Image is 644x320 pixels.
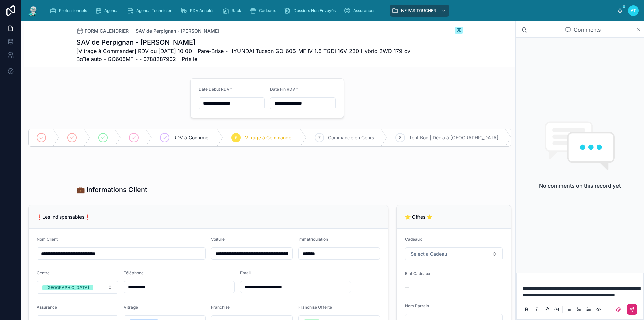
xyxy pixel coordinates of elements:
[399,135,401,140] span: 8
[405,214,432,220] span: ⭐ Offres ⭐
[48,5,92,17] a: Professionnels
[270,87,296,92] span: Date Fin RDV
[76,38,413,47] h1: SAV de Perpignan - [PERSON_NAME]
[293,8,336,13] span: Dossiers Non Envoyés
[574,26,601,34] span: Comments
[46,285,89,290] div: [GEOGRAPHIC_DATA]
[211,305,230,310] span: Franchise
[190,8,214,13] span: RDV Annulés
[405,247,503,260] button: Select Button
[37,281,118,294] button: Select Button
[328,134,374,141] span: Commande en Cours
[37,270,50,275] span: Centre
[37,305,57,310] span: Assurance
[104,8,119,13] span: Agenda
[411,250,447,257] span: Select a Cadeau
[390,5,449,17] a: NE PAS TOUCHER
[240,270,251,275] span: Email
[248,5,281,17] a: Cadeaux
[631,8,636,13] span: AT
[401,8,436,13] span: NE PAS TOUCHER
[539,182,621,190] h2: No comments on this record yet
[124,270,144,275] span: Téléphone
[178,5,219,17] a: RDV Annulés
[342,5,380,17] a: Assurances
[124,305,138,310] span: Vitrage
[199,87,230,92] span: Date Début RDV
[232,8,241,13] span: Rack
[76,47,413,63] span: [Vitrage à Commander] RDV du [DATE] 10:00 - Pare-Brise - HYUNDAI Tucson GQ-606-MF IV 1.6 TGDi 16V...
[76,28,129,34] a: FORM CALENDRIER
[409,134,498,141] span: Tout Bon | Décla à [GEOGRAPHIC_DATA]
[37,214,90,220] span: ❗Les Indispensables❗
[211,237,225,242] span: Voiture
[173,134,210,141] span: RDV à Confirmer
[37,237,58,242] span: Nom Client
[44,3,617,18] div: scrollable content
[405,271,430,276] span: Etat Cadeaux
[405,284,409,290] span: --
[76,185,147,194] h1: 💼 Informations Client
[125,5,177,17] a: Agenda Technicien
[59,8,87,13] span: Professionnels
[85,28,129,34] span: FORM CALENDRIER
[27,5,39,16] img: App logo
[220,5,246,17] a: Rack
[298,305,332,310] span: Franchise Offerte
[282,5,340,17] a: Dossiers Non Envoyés
[259,8,276,13] span: Cadeaux
[136,8,172,13] span: Agenda Technicien
[353,8,375,13] span: Assurances
[245,134,293,141] span: Vitrage à Commander
[405,303,429,308] span: Nom Parrain
[298,237,328,242] span: Immatriculation
[136,28,219,34] a: SAV de Perpignan - [PERSON_NAME]
[405,237,422,242] span: Cadeaux
[318,135,321,140] span: 7
[93,5,123,17] a: Agenda
[235,135,237,140] span: 6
